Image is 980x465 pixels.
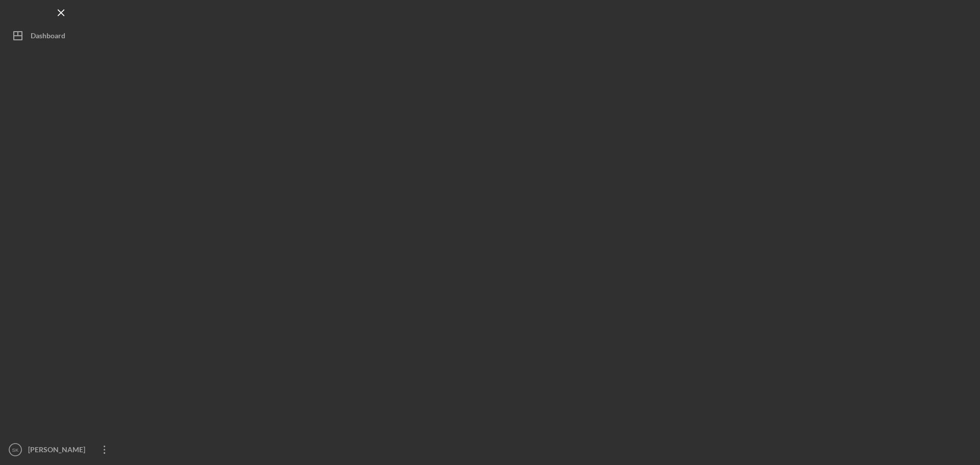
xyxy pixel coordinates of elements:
[5,439,117,460] button: SK[PERSON_NAME]
[5,26,117,46] button: Dashboard
[31,26,65,48] div: Dashboard
[12,447,19,453] text: SK
[26,439,92,462] div: [PERSON_NAME]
